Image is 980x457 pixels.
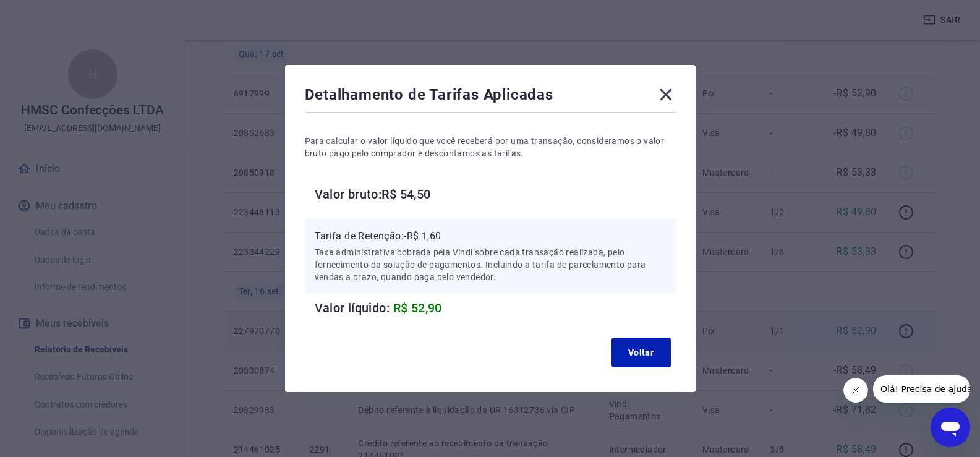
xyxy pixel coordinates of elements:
[931,408,970,447] iframe: Botão para abrir a janela de mensagens
[843,378,868,403] iframe: Fechar mensagem
[305,85,676,109] div: Detalhamento de Tarifas Aplicadas
[315,246,666,283] p: Taxa administrativa cobrada pela Vindi sobre cada transação realizada, pelo fornecimento da soluç...
[315,184,676,204] h6: Valor bruto: R$ 54,50
[315,229,666,244] p: Tarifa de Retenção: -R$ 1,60
[7,9,104,19] span: Olá! Precisa de ajuda?
[305,135,676,160] p: Para calcular o valor líquido que você receberá por uma transação, consideramos o valor bruto pag...
[315,298,676,318] h6: Valor líquido:
[611,338,671,367] button: Voltar
[393,301,442,315] span: R$ 52,90
[873,375,970,403] iframe: Mensagem da empresa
